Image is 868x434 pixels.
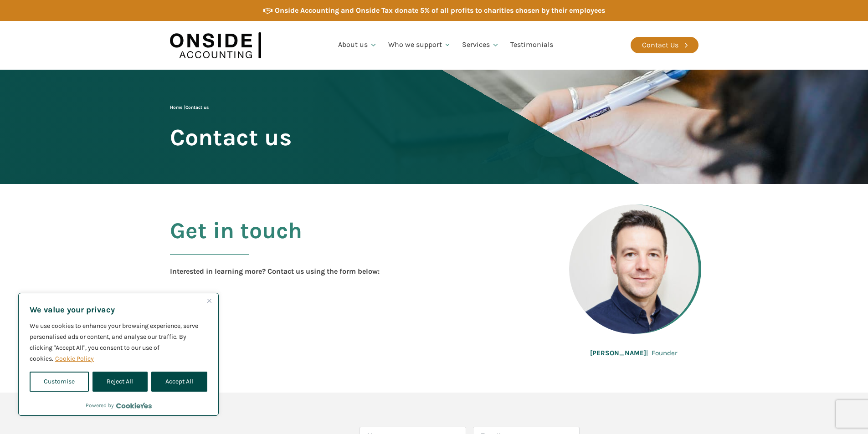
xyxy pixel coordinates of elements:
[333,30,383,61] a: About us
[275,5,605,16] div: Onside Accounting and Onside Tax donate 5% of all profits to charities chosen by their employees
[207,299,211,303] img: Close
[170,105,209,110] span: |
[86,401,152,410] div: Powered by
[383,30,457,61] a: Who we support
[170,218,302,266] h2: Get in touch
[185,105,209,110] span: Contact us
[151,372,207,392] button: Accept All
[170,105,182,110] a: Home
[18,293,219,416] div: We value your privacy
[457,30,505,61] a: Services
[642,39,678,51] div: Contact Us
[590,349,646,357] b: [PERSON_NAME]
[30,304,207,315] p: We value your privacy
[92,372,147,392] button: Reject All
[590,347,677,358] div: | Founder
[116,403,152,408] a: Visit CookieYes website
[30,321,207,364] p: We use cookies to enhance your browsing experience, serve personalised ads or content, and analys...
[170,28,261,63] img: Onside Accounting
[55,354,94,363] a: Cookie Policy
[170,125,292,150] span: Contact us
[170,266,380,277] div: Interested in learning more? Contact us using the form below:
[505,30,559,61] a: Testimonials
[631,37,699,53] a: Contact Us
[204,295,215,306] button: Close
[30,372,89,392] button: Customise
